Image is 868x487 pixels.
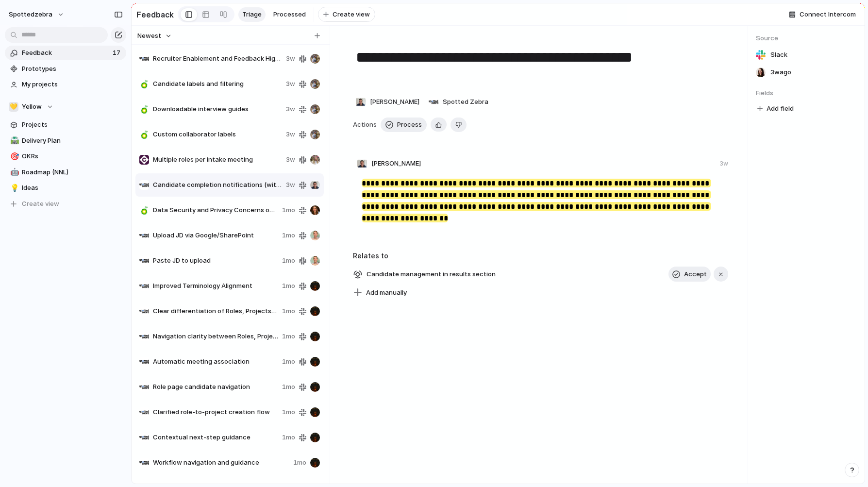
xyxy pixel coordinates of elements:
[684,269,707,279] span: Accept
[10,135,17,146] div: 🛣️
[22,151,123,161] span: OKRs
[371,159,421,168] span: [PERSON_NAME]
[293,458,306,468] span: 1mo
[756,102,795,115] button: Add field
[282,256,295,266] span: 1mo
[22,183,123,193] span: Ideas
[153,79,282,89] span: Candidate labels and filtering
[9,183,18,193] button: 💡
[282,332,295,341] span: 1mo
[9,168,18,177] button: 🤖
[720,159,728,168] div: 3w
[756,88,857,98] span: Fields
[10,167,17,178] div: 🤖
[282,357,295,367] span: 1mo
[4,7,69,22] button: spottedzebra
[22,102,42,112] span: Yellow
[286,130,295,139] span: 3w
[153,54,282,64] span: Recruiter Enablement and Feedback Highlights
[153,104,282,114] span: Downloadable interview guides
[5,62,126,76] a: Prototypes
[770,50,787,60] span: Slack
[668,267,711,282] button: Accept
[364,268,499,281] span: Candidate management in results section
[353,120,377,130] span: Actions
[242,10,262,19] span: Triage
[5,46,126,60] a: Feedback17
[756,34,857,43] span: Source
[5,197,126,211] button: Create view
[153,433,278,442] span: Contextual next-step guidance
[5,149,126,164] a: 🎯OKRs
[269,7,310,22] a: Processed
[5,77,126,92] a: My projects
[153,306,278,316] span: Clear differentiation of Roles, Projects, and Company Space
[10,151,17,162] div: 🎯
[381,118,427,132] button: Process
[800,10,856,19] span: Connect Intercom
[136,9,174,20] h2: Feedback
[22,199,59,209] span: Create view
[153,281,278,291] span: Improved Terminology Alignment
[153,155,282,165] span: Multiple roles per intake meeting
[286,104,295,114] span: 3w
[770,67,791,77] span: 3w ago
[286,155,295,165] span: 3w
[137,31,161,41] span: Newest
[785,7,860,22] button: Connect Intercom
[350,286,411,300] button: Add manually
[443,97,488,107] span: Spotted Zebra
[153,180,282,190] span: Candidate completion notifications (without PDFs)
[756,48,857,62] a: Slack
[10,183,17,194] div: 💡
[113,48,122,58] span: 17
[282,205,295,215] span: 1mo
[282,231,295,240] span: 1mo
[5,118,126,132] a: Projects
[273,10,306,19] span: Processed
[767,104,794,114] span: Add field
[5,165,126,180] a: 🤖Roadmap (NNL)
[282,433,295,442] span: 1mo
[22,64,123,74] span: Prototypes
[9,102,18,112] div: 💛
[9,10,52,19] span: spottedzebra
[397,120,422,130] span: Process
[153,256,278,266] span: Paste JD to upload
[22,120,123,130] span: Projects
[153,357,278,367] span: Automatic meeting association
[9,151,18,161] button: 🎯
[370,97,419,107] span: [PERSON_NAME]
[153,458,289,468] span: Workflow navigation and guidance
[153,231,278,240] span: Upload JD via Google/SharePoint
[153,205,278,215] span: Data Security and Privacy Concerns on Calendar integration
[426,94,491,110] button: Spotted Zebra
[286,79,295,89] span: 3w
[22,80,123,89] span: My projects
[153,130,282,139] span: Custom collaborator labels
[282,382,295,392] span: 1mo
[22,168,123,177] span: Roadmap (NNL)
[5,100,126,114] button: 💛Yellow
[153,332,278,341] span: Navigation clarity between Roles, Projects, and Company Space
[318,7,375,22] button: Create view
[5,181,126,195] a: 💡Ideas
[282,407,295,417] span: 1mo
[286,180,295,190] span: 3w
[5,134,126,148] a: 🛣️Delivery Plan
[353,94,422,110] button: [PERSON_NAME]
[286,54,295,64] span: 3w
[22,136,123,146] span: Delivery Plan
[353,251,728,261] h3: Relates to
[366,288,407,298] span: Add manually
[153,382,278,392] span: Role page candidate navigation
[136,30,173,42] button: Newest
[282,306,295,316] span: 1mo
[451,118,467,132] button: Delete
[238,7,266,22] a: Triage
[153,407,278,417] span: Clarified role-to-project creation flow
[333,10,370,19] span: Create view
